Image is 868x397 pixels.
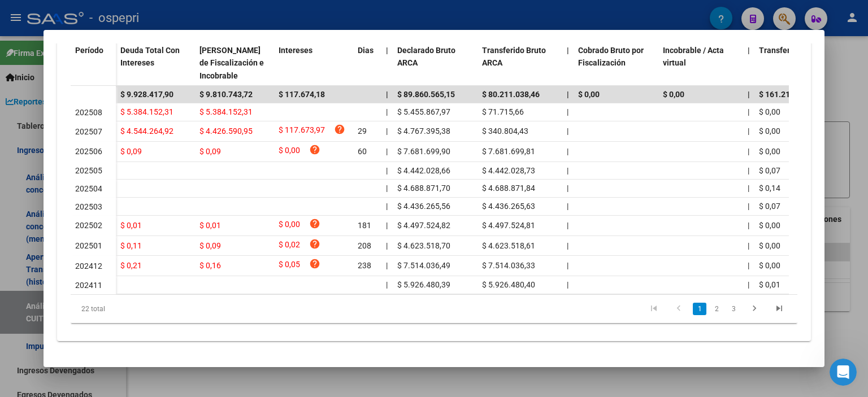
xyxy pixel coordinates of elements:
span: 202507 [75,127,102,136]
a: go to last page [769,303,790,315]
span: $ 161.217,03 [759,90,805,99]
span: | [386,126,388,136]
span: $ 4.688.871,84 [482,184,535,193]
span: $ 4.442.028,73 [482,166,535,175]
span: $ 117.673,97 [279,124,325,139]
i: help [309,144,320,155]
span: $ 5.926.480,40 [482,280,535,289]
span: | [748,280,749,289]
span: | [567,107,568,116]
span: $ 4.623.518,70 [397,241,450,250]
span: Cobrado Bruto por Fiscalización [578,46,644,68]
span: $ 71.715,66 [482,107,524,116]
a: go to first page [643,303,665,315]
span: $ 0,16 [199,261,221,270]
span: | [567,46,569,55]
span: 208 [358,241,371,250]
span: Declarado Bruto ARCA [397,46,455,68]
span: 202502 [75,221,102,230]
span: $ 7.514.036,49 [397,261,450,270]
span: $ 4.436.265,63 [482,202,535,211]
span: | [748,261,749,270]
span: $ 5.384.152,31 [120,107,173,116]
span: $ 0,02 [279,238,300,254]
span: Incobrable / Acta virtual [663,46,724,68]
span: | [748,241,749,250]
span: $ 0,00 [279,218,300,233]
span: 202501 [75,241,102,250]
a: 3 [727,303,740,315]
datatable-header-cell: Deuda Total Con Intereses [116,38,195,88]
span: $ 0,14 [759,184,780,193]
span: $ 0,11 [120,241,142,250]
datatable-header-cell: Intereses [274,38,353,88]
span: | [567,202,568,211]
span: | [386,280,388,289]
span: | [386,90,388,99]
span: $ 4.426.590,95 [199,126,253,136]
span: 202505 [75,166,102,175]
i: help [309,238,320,250]
span: $ 7.514.036,33 [482,261,535,270]
datatable-header-cell: Cobrado Bruto por Fiscalización [574,38,658,88]
span: Deuda Total Con Intereses [120,46,180,68]
datatable-header-cell: Transferido De Más [754,38,839,88]
span: $ 4.688.871,70 [397,184,450,193]
a: 1 [693,303,706,315]
span: $ 0,01 [199,221,221,230]
a: go to previous page [668,303,689,315]
span: $ 0,01 [120,221,142,230]
span: $ 5.384.152,31 [199,107,253,116]
span: | [386,147,388,156]
span: 29 [358,126,367,136]
span: $ 4.442.028,66 [397,166,450,175]
span: | [567,126,568,136]
span: 202411 [75,281,102,290]
span: Transferido Bruto ARCA [482,46,546,68]
span: | [567,241,568,250]
span: $ 9.810.743,72 [199,90,253,99]
span: | [748,202,749,211]
span: | [386,202,388,211]
span: | [386,184,388,193]
span: | [748,126,749,136]
datatable-header-cell: | [743,38,754,88]
span: $ 0,00 [759,261,780,270]
datatable-header-cell: Período [71,38,116,86]
span: $ 0,00 [279,144,300,159]
span: | [748,90,750,99]
span: $ 0,07 [759,202,780,211]
span: $ 117.674,18 [279,90,325,99]
span: 181 [358,221,371,230]
span: 202412 [75,261,102,271]
datatable-header-cell: Declarado Bruto ARCA [393,38,478,88]
span: $ 5.926.480,39 [397,280,450,289]
li: page 3 [725,299,742,319]
span: $ 80.211.038,46 [482,90,540,99]
span: $ 0,00 [759,221,780,230]
span: $ 5.455.867,97 [397,107,450,116]
datatable-header-cell: Dias [353,38,381,88]
span: $ 0,00 [759,126,780,136]
span: $ 0,00 [663,90,684,99]
span: $ 89.860.565,15 [397,90,455,99]
span: $ 4.544.264,92 [120,126,173,136]
span: Intereses [279,46,313,55]
span: $ 0,09 [199,241,221,250]
span: $ 0,07 [759,166,780,175]
span: $ 0,01 [759,280,780,289]
span: | [567,166,568,175]
i: help [309,218,320,229]
span: $ 0,00 [759,147,780,156]
span: | [748,147,749,156]
a: go to next page [744,303,765,315]
div: 22 total [71,295,214,323]
span: $ 0,00 [578,90,600,99]
span: 238 [358,261,371,270]
span: $ 340.804,43 [482,126,528,136]
li: page 1 [691,299,708,319]
iframe: Intercom live chat [830,359,857,386]
span: | [386,241,388,250]
datatable-header-cell: Deuda Bruta Neto de Fiscalización e Incobrable [195,38,274,88]
span: [PERSON_NAME] de Fiscalización e Incobrable [199,46,264,81]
